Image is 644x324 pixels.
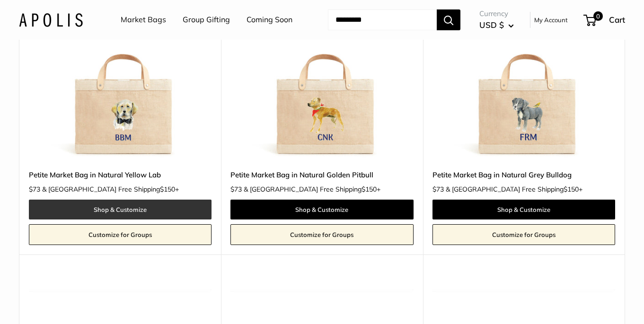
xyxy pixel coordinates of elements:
span: & [GEOGRAPHIC_DATA] Free Shipping + [244,186,380,193]
a: Petite Market Bag in Natural Yellow Lab [29,169,212,180]
button: USD $ [479,18,514,33]
span: USD $ [479,20,504,30]
a: Customize for Groups [230,224,413,245]
button: Search [437,9,460,30]
a: Shop & Customize [230,200,413,219]
span: & [GEOGRAPHIC_DATA] Free Shipping + [446,186,582,193]
a: My Account [534,14,568,26]
span: $150 [362,185,377,193]
span: $150 [160,185,175,193]
img: Apolis [19,13,83,26]
span: Currency [479,7,514,20]
a: Market Bags [121,13,166,27]
a: Group Gifting [183,13,230,27]
a: Customize for Groups [29,224,212,245]
a: Customize for Groups [432,224,615,245]
iframe: Sign Up via Text for Offers [8,288,101,316]
a: Coming Soon [247,13,292,27]
span: $73 [29,185,40,193]
a: Petite Market Bag in Natural Golden Pitbull [230,169,413,180]
span: $150 [564,185,579,193]
a: Petite Market Bag in Natural Grey Bulldog [432,169,615,180]
span: Cart [609,15,625,25]
span: $73 [432,185,444,193]
span: $73 [230,185,242,193]
a: Shop & Customize [29,200,212,219]
input: Search... [328,9,437,30]
span: & [GEOGRAPHIC_DATA] Free Shipping + [42,186,179,193]
a: 0 Cart [584,12,625,27]
a: Shop & Customize [432,200,615,219]
span: 0 [593,11,603,21]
